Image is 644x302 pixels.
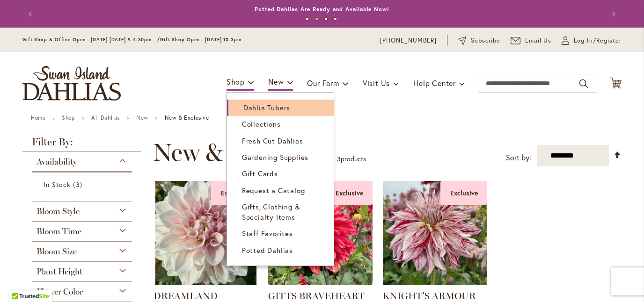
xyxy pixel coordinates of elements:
button: 4 of 4 [334,17,337,21]
a: [PHONE_NUMBER] [380,36,437,45]
a: DREAMLAND Exclusive [154,278,258,287]
button: 3 of 4 [324,17,328,21]
label: Sort by: [506,149,531,166]
a: New [136,114,148,121]
a: store logo [22,66,121,101]
p: products [337,151,366,166]
span: 3 [337,154,341,163]
span: In Stock [44,180,71,189]
a: KNIGHTS ARMOUR Exclusive [383,278,487,287]
a: In Stock 3 [44,180,123,189]
a: Log In/Register [562,36,622,45]
span: Email Us [525,36,552,45]
span: New & Exclusive [153,138,328,166]
div: Exclusive [326,181,373,205]
span: Collections [242,119,281,129]
span: Bloom Size [37,246,77,257]
span: Gardening Supplies [242,152,308,162]
img: DREAMLAND [154,181,258,285]
span: Shop [227,77,245,86]
button: 1 of 4 [306,17,309,21]
span: Help Center [413,78,456,88]
span: Flower Color [37,287,83,297]
a: Subscribe [458,36,500,45]
span: Potted Dahlias [242,245,293,255]
button: 2 of 4 [315,17,318,21]
span: Log In/Register [574,36,622,45]
a: Home [31,114,45,121]
span: Gift Shop & Office Open - [DATE]-[DATE] 9-4:30pm / [22,36,160,43]
span: New [268,77,284,86]
a: DREAMLAND [154,290,218,302]
a: Shop [62,114,75,121]
span: Gift Shop Open - [DATE] 10-3pm [160,36,241,43]
span: 3 [73,180,84,189]
span: Our Farm [307,78,339,88]
span: Dahlia Tubers [243,103,290,112]
img: KNIGHTS ARMOUR [383,181,487,285]
a: Email Us [511,36,552,45]
a: Gift Cards [227,165,334,182]
span: Visit Us [363,78,390,88]
div: Exclusive [211,181,258,205]
iframe: Launch Accessibility Center [7,269,33,295]
span: Bloom Style [37,206,80,216]
span: Staff Favorites [242,229,293,238]
span: Plant Height [37,266,82,277]
a: GITTS BRAVEHEART [268,290,365,302]
span: Availability [37,157,77,167]
span: Request a Catalog [242,186,305,195]
button: Previous [22,5,41,23]
a: KNIGHT'S ARMOUR [383,290,476,302]
a: All Dahlias [91,114,120,121]
a: GITTS BRAVEHEART Exclusive [268,278,373,287]
span: Subscribe [471,36,500,45]
strong: New & Exclusive [165,114,209,121]
strong: Filter By: [22,137,141,152]
span: Fresh Cut Dahlias [242,136,303,145]
div: Exclusive [440,181,487,205]
span: Gifts, Clothing & Specialty Items [242,202,300,221]
a: Potted Dahlias Are Ready and Available Now! [255,6,389,13]
span: Bloom Time [37,226,81,237]
button: Next [603,5,622,23]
